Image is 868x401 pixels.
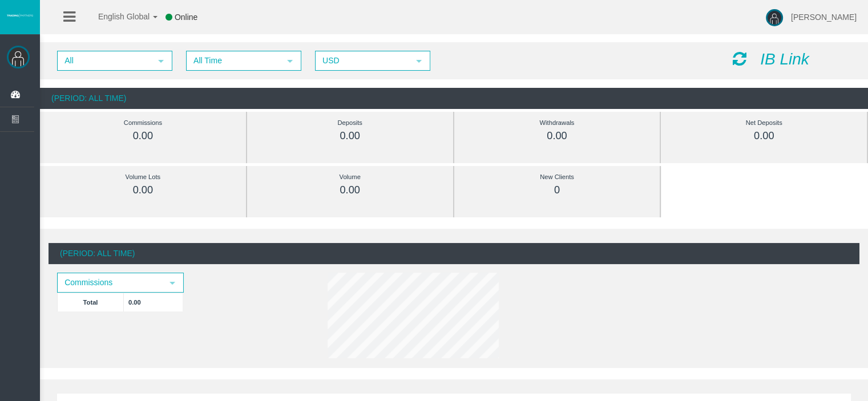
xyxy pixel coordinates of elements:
img: logo.svg [6,13,34,18]
div: 0.00 [66,184,220,197]
span: USD [316,52,409,70]
div: Net Deposits [687,116,841,129]
div: 0.00 [273,129,427,143]
span: Commissions [58,274,162,291]
span: select [414,56,423,66]
div: 0 [480,184,635,197]
div: New Clients [480,171,635,184]
td: Total [58,293,124,311]
div: 0.00 [687,129,841,143]
span: Online [175,13,197,22]
div: 0.00 [273,184,427,197]
div: 0.00 [66,129,220,143]
span: select [156,56,165,66]
i: IB Link [760,50,809,68]
td: 0.00 [124,293,183,311]
div: Deposits [273,116,427,129]
div: Commissions [66,116,220,129]
div: (Period: All Time) [40,88,868,109]
div: Volume [273,171,427,184]
span: All Time [187,52,280,70]
span: English Global [83,12,150,21]
div: 0.00 [480,129,635,143]
span: select [168,278,177,287]
div: Withdrawals [480,116,635,129]
span: [PERSON_NAME] [791,13,857,22]
img: user-image [766,9,783,26]
div: (Period: All Time) [49,243,859,264]
div: Volume Lots [66,171,220,184]
span: select [285,56,294,66]
span: All [58,52,151,70]
i: Reload Dashboard [733,51,746,67]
